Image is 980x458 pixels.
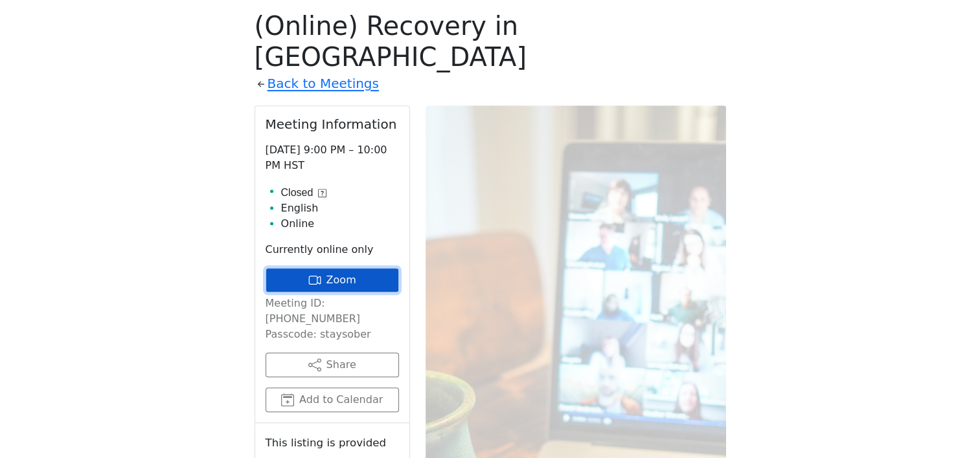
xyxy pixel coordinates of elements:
[266,116,399,132] h2: Meeting Information
[281,216,399,232] li: Online
[266,353,399,377] button: Share
[255,10,726,72] h1: (Online) Recovery in [GEOGRAPHIC_DATA]
[281,201,399,216] li: English
[268,72,379,95] a: Back to Meetings
[266,296,399,342] p: Meeting ID: [PHONE_NUMBER] Passcode: staysober
[281,185,327,201] button: Closed
[266,387,399,412] button: Add to Calendar
[266,142,399,173] p: [DATE] 9:00 PM – 10:00 PM HST
[266,242,399,257] p: Currently online only
[281,185,313,201] span: Closed
[266,268,399,292] a: Zoom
